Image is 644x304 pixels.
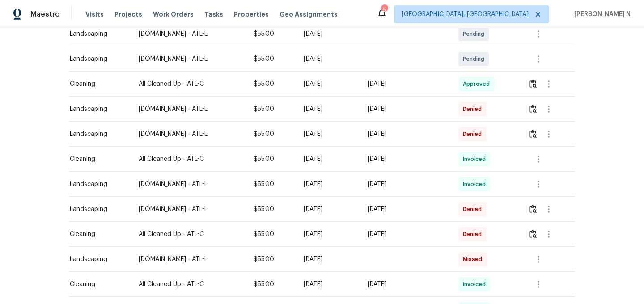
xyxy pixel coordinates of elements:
div: Cleaning [70,155,124,164]
div: Cleaning [70,80,124,89]
div: [DATE] [304,230,353,239]
span: Pending [463,55,488,63]
span: Properties [234,10,269,19]
div: All Cleaned Up - ATL-C [139,280,239,289]
span: Tasks [204,11,223,17]
div: 5 [381,5,387,14]
div: [DATE] [304,105,353,114]
button: Review Icon [528,224,538,245]
div: $55.00 [254,155,289,164]
div: [DATE] [368,205,444,214]
div: [DOMAIN_NAME] - ATL-L [139,105,239,114]
img: Review Icon [529,105,537,113]
button: Review Icon [528,98,538,120]
div: [DATE] [304,155,353,164]
span: Denied [463,230,485,239]
span: Pending [463,30,488,38]
span: [PERSON_NAME] N [571,10,631,19]
div: $55.00 [254,105,289,114]
div: [DATE] [368,80,444,89]
span: Visits [85,10,104,19]
span: Invoiced [463,180,489,189]
div: Landscaping [70,180,124,189]
span: Missed [463,255,486,264]
div: $55.00 [254,230,289,239]
div: Cleaning [70,280,124,289]
div: [DOMAIN_NAME] - ATL-L [139,255,239,264]
div: [DATE] [368,130,444,139]
div: [DATE] [368,155,444,164]
span: Denied [463,130,485,139]
div: Landscaping [70,55,124,63]
img: Review Icon [529,80,537,88]
div: All Cleaned Up - ATL-C [139,80,239,89]
button: Review Icon [528,123,538,145]
div: [DATE] [304,205,353,214]
img: Review Icon [529,205,537,213]
div: [DATE] [304,55,353,63]
div: $55.00 [254,80,289,89]
div: [DATE] [368,230,444,239]
div: [DOMAIN_NAME] - ATL-L [139,55,239,63]
span: Denied [463,205,485,214]
div: [DOMAIN_NAME] - ATL-L [139,30,239,38]
div: [DATE] [304,280,353,289]
span: Denied [463,105,485,114]
button: Review Icon [528,73,538,95]
div: $55.00 [254,130,289,139]
div: [DATE] [368,105,444,114]
div: [DATE] [304,255,353,264]
div: [DOMAIN_NAME] - ATL-L [139,130,239,139]
div: Landscaping [70,130,124,139]
div: [DATE] [304,180,353,189]
div: [DATE] [368,280,444,289]
img: Review Icon [529,130,537,138]
div: Landscaping [70,205,124,214]
div: [DOMAIN_NAME] - ATL-L [139,180,239,189]
img: Review Icon [529,230,537,238]
span: Work Orders [153,10,194,19]
div: $55.00 [254,30,289,38]
span: Invoiced [463,280,489,289]
div: $55.00 [254,205,289,214]
div: [DATE] [368,180,444,189]
div: $55.00 [254,180,289,189]
span: Geo Assignments [280,10,338,19]
span: Maestro [30,10,60,19]
div: $55.00 [254,55,289,63]
div: [DATE] [304,80,353,89]
div: [DOMAIN_NAME] - ATL-L [139,205,239,214]
div: [DATE] [304,30,353,38]
div: $55.00 [254,255,289,264]
div: All Cleaned Up - ATL-C [139,155,239,164]
button: Review Icon [528,198,538,220]
div: $55.00 [254,280,289,289]
span: Invoiced [463,155,489,164]
span: [GEOGRAPHIC_DATA], [GEOGRAPHIC_DATA] [402,10,529,19]
div: Landscaping [70,30,124,38]
div: All Cleaned Up - ATL-C [139,230,239,239]
div: Landscaping [70,255,124,264]
div: Landscaping [70,105,124,114]
span: Approved [463,80,493,89]
div: Cleaning [70,230,124,239]
span: Projects [114,10,142,19]
div: [DATE] [304,130,353,139]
